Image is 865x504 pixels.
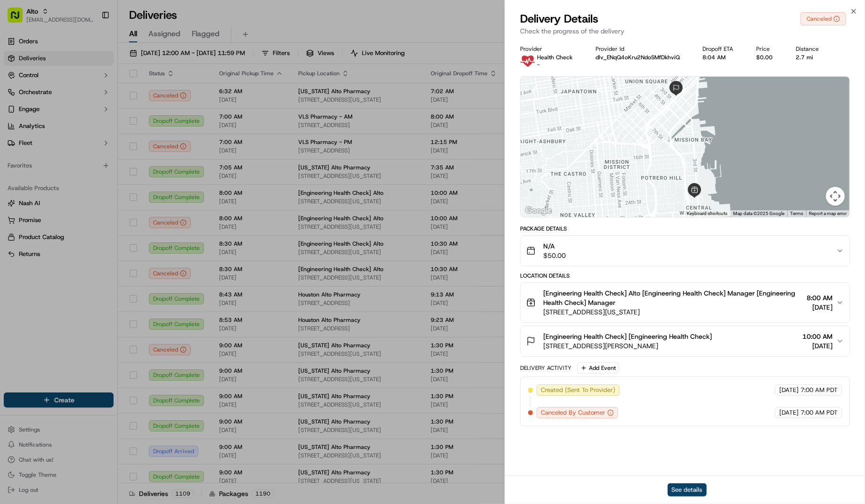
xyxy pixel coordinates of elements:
button: dlv_ENqQ4oKru2NdoSMfDkhviQ [596,54,680,61]
span: Created (Sent To Provider) [541,386,615,394]
div: 8:04 AM [703,54,742,61]
span: Knowledge Base [19,136,72,145]
span: [Engineering Health Check] Alto [Engineering Health Check] Manager [Engineering Health Check] Man... [543,288,803,307]
div: 💻 [80,137,87,144]
button: Add Event [577,362,619,374]
input: Got a question? Start typing here... [24,60,170,70]
span: N/A [543,241,566,251]
div: Start new chat [32,89,155,99]
span: [DATE] [807,303,832,312]
span: 10:00 AM [802,332,832,341]
a: 💻API Documentation [76,132,155,149]
button: Keyboard shortcuts [687,210,727,217]
div: Provider Id [596,45,688,53]
a: 📗Knowledge Base [6,132,76,149]
div: Provider [520,45,580,53]
span: [DATE] [779,408,799,417]
div: Distance [796,45,827,53]
button: Start new chat [160,92,171,104]
div: 2.7 mi [796,54,827,61]
a: Report a map error [809,211,847,216]
span: [STREET_ADDRESS][PERSON_NAME] [543,341,712,351]
a: Terms (opens in new tab) [790,211,803,216]
div: Location Details [520,272,850,280]
span: [STREET_ADDRESS][US_STATE] [543,307,803,317]
span: 7:00 AM PDT [800,408,838,417]
div: Price [756,45,781,53]
div: 📗 [9,137,17,144]
span: Canceled By Customer [541,408,605,417]
a: Powered byPylon [66,159,114,166]
div: Delivery Activity [520,364,571,372]
p: Welcome 👋 [9,37,171,52]
span: - [537,61,540,69]
span: [DATE] [802,341,832,351]
img: 1736555255976-a54dd68f-1ca7-489b-9aae-adbdc363a1c4 [9,89,26,106]
span: Pylon [94,159,114,166]
span: Map data ©2025 Google [733,211,784,216]
img: Nash [9,9,28,28]
button: N/A$50.00 [521,236,849,266]
div: We're available if you need us! [32,99,119,106]
a: Open this area in Google Maps (opens a new window) [523,205,554,217]
p: Health Check [537,54,572,61]
span: Delivery Details [520,11,598,26]
span: $50.00 [543,251,566,260]
button: [Engineering Health Check] Alto [Engineering Health Check] Manager [Engineering Health Check] Man... [521,283,849,322]
button: See details [668,483,707,496]
span: [DATE] [779,386,799,394]
span: 7:00 AM PDT [800,386,838,394]
span: API Documentation [89,136,151,145]
p: Check the progress of the delivery [520,26,850,36]
img: 1*dZ7N5QcoCjyPwjadQN12rw@2x.png [520,54,535,69]
div: $0.00 [756,54,781,61]
span: [Engineering Health Check] [Engineering Health Check] [543,332,712,341]
button: Canceled [800,12,846,25]
div: Package Details [520,225,850,232]
button: Map camera controls [826,187,845,206]
button: [Engineering Health Check] [Engineering Health Check][STREET_ADDRESS][PERSON_NAME]10:00 AM[DATE] [521,326,849,356]
div: Dropoff ETA [703,45,742,53]
img: Google [523,205,554,217]
span: 8:00 AM [807,293,832,303]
